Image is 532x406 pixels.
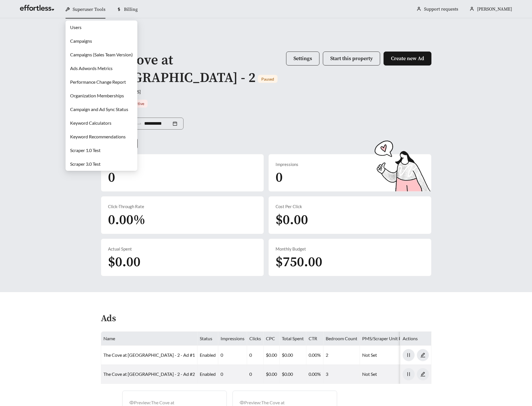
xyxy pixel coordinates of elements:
a: The Cove at [GEOGRAPHIC_DATA] - 2 - Ad #1 [103,352,195,358]
td: $0.00 [264,346,280,365]
th: PMS/Scraper Unit Price [360,332,411,346]
a: Performance Change Report [70,79,126,85]
span: CPC [266,336,275,341]
div: [STREET_ADDRESS] [101,88,431,95]
a: The Cove at [GEOGRAPHIC_DATA] - 2 - Ad #2 [103,371,195,377]
a: Ads Adwords Metrics [70,65,113,71]
div: Impressions [276,161,424,168]
span: [PERSON_NAME] [477,6,512,12]
td: Not Set [360,346,411,365]
a: Keyword Calculators [70,120,111,126]
button: Start this property [323,52,380,65]
span: swap-right [137,121,142,126]
span: 0.00% [108,212,145,229]
a: Users [70,24,81,30]
div: Cost Per Click [276,203,424,210]
span: edit [417,372,429,377]
span: pause [403,372,414,377]
td: 0.00% [306,346,323,365]
th: Bedroom Count [323,332,360,346]
td: $0.00 [264,365,280,384]
th: Actions [400,332,431,346]
span: edit [417,352,429,358]
span: pause [403,352,414,358]
td: 0 [247,346,264,365]
span: Start this property [330,55,373,62]
a: Campaign and Ad Sync Status [70,106,128,112]
span: $750.00 [276,254,322,271]
span: Superuser Tools [73,7,105,12]
h1: The Cove at [GEOGRAPHIC_DATA] - 2 [101,52,256,87]
button: pause [403,368,415,380]
th: Status [197,332,218,346]
span: Settings [293,55,312,62]
td: 0 [218,365,247,384]
span: $0.00 [108,254,140,271]
span: Paused [261,77,274,81]
span: CTR [309,336,317,341]
td: 0 [218,346,247,365]
a: Campaigns [70,38,92,44]
td: 0 [247,365,264,384]
a: Keyword Recommendations [70,134,126,139]
span: Billing [124,7,138,12]
div: Monthly Budget [276,246,424,252]
th: Impressions [218,332,247,346]
td: 2 [323,346,360,365]
button: Settings [286,52,319,65]
button: Create new Ad [384,52,431,65]
span: Create new Ad [391,55,424,62]
a: Support requests [424,6,458,12]
a: Scraper 3.0 Test [70,161,101,167]
td: 0.00% [306,365,323,384]
div: Actual Spent [108,246,257,252]
div: Click-Through Rate [108,203,257,210]
th: Total Spent [280,332,306,346]
span: $0.00 [276,212,308,229]
th: Name [101,332,197,346]
button: pause [403,349,415,361]
span: to [137,121,142,126]
a: edit [417,352,429,358]
span: 0 [108,169,115,186]
span: 0 [276,169,283,186]
span: eye [240,400,244,405]
button: edit [417,368,429,380]
h4: Ads [101,314,116,324]
span: eye [129,400,134,405]
th: Clicks [247,332,264,346]
span: enabled [200,352,216,358]
td: $0.00 [280,346,306,365]
td: 3 [323,365,360,384]
div: Total Clicks [108,161,257,168]
a: Scraper 1.0 Test [70,147,101,153]
a: Campaigns (Sales Team Version) [70,52,133,57]
a: Organization Memberships [70,93,124,98]
button: edit [417,349,429,361]
td: Not Set [360,365,411,384]
a: edit [417,371,429,377]
span: enabled [200,371,216,377]
td: $0.00 [280,365,306,384]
